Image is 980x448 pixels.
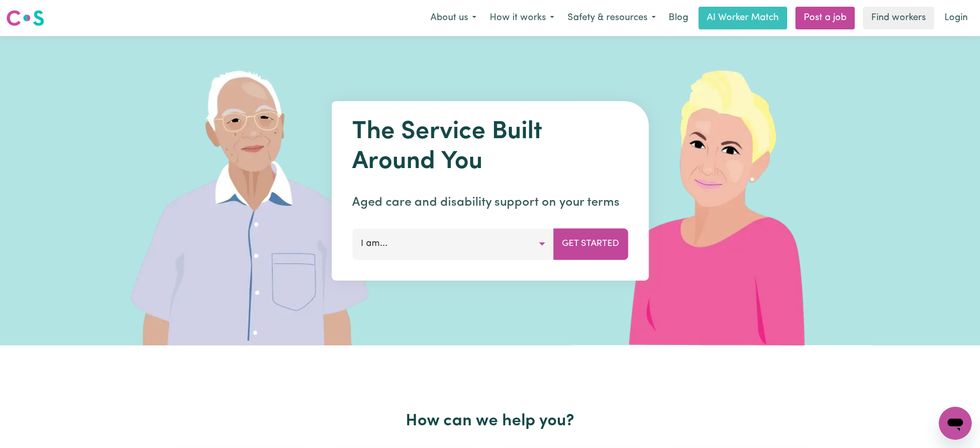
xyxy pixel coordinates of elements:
a: AI Worker Match [699,7,787,29]
a: Careseekers logo [6,6,44,30]
img: Careseekers logo [6,9,44,27]
h1: The Service Built Around You [352,118,628,177]
h2: How can we help you? [156,411,824,431]
button: How it works [483,7,561,29]
a: Post a job [795,7,855,29]
a: Login [938,7,974,29]
a: Blog [662,7,694,29]
button: Get Started [553,228,628,259]
button: I am... [352,228,554,259]
p: Aged care and disability support on your terms [352,193,628,212]
button: Safety & resources [561,7,662,29]
iframe: Button to launch messaging window [939,407,972,440]
button: About us [424,7,483,29]
a: Find workers [863,7,934,29]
